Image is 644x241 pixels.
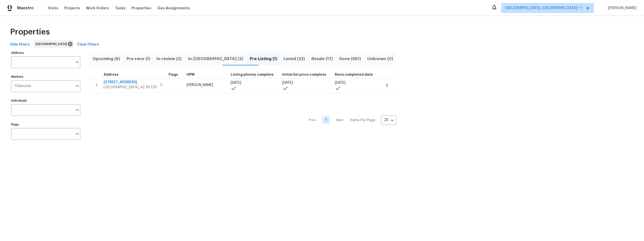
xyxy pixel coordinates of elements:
a: Goto page 1 [322,116,330,124]
span: [GEOGRAPHIC_DATA], [GEOGRAPHIC_DATA] + 1 [505,6,582,11]
span: Done (951) [339,55,361,62]
span: Properties [132,6,151,11]
div: 25 [381,113,396,127]
button: Open [74,83,81,90]
span: Clear Filters [77,42,99,48]
label: Flags [11,123,80,126]
label: Markets [11,75,80,78]
span: [PERSON_NAME] [187,83,213,87]
nav: Pagination Navigation [304,96,396,145]
span: [PERSON_NAME] [606,6,636,11]
button: Clear Filters [75,40,101,49]
button: Open [74,106,81,113]
span: Pre-reno (1) [126,55,150,62]
span: Maestro [17,6,34,11]
span: Resale (17) [311,55,333,62]
label: Address [11,51,80,54]
button: Hide filters [8,40,32,49]
span: In-review (2) [156,55,182,62]
span: Reno completed date [335,73,373,76]
span: Pre-Listing (1) [250,55,277,62]
span: Initial list price complete [282,73,326,76]
span: [GEOGRAPHIC_DATA] [36,42,69,47]
span: Unknown (0) [367,55,393,62]
span: Upcoming (9) [93,55,120,62]
span: Visits [48,6,58,11]
p: Items Per Page [350,118,375,123]
label: Individuals [11,99,80,102]
span: [GEOGRAPHIC_DATA], AZ 85730 [104,85,157,90]
span: Projects [64,6,80,11]
button: Open [74,130,81,137]
span: Listed (22) [283,55,305,62]
span: Geo Assignments [157,6,190,11]
span: HPM [187,73,194,76]
span: Hide filters [10,42,30,48]
span: Flags [169,73,178,76]
span: 1 Selected [15,84,31,88]
span: Work Orders [86,6,109,11]
span: Listing photos complete [231,73,274,76]
span: [DATE] [282,81,293,85]
div: [GEOGRAPHIC_DATA] [33,40,73,48]
span: [STREET_ADDRESS] [104,80,157,85]
span: Properties [10,29,50,34]
span: [DATE] [335,81,345,85]
span: Address [104,73,118,76]
button: Open [74,59,81,66]
span: [DATE] [231,81,241,85]
span: In-[GEOGRAPHIC_DATA] (2) [188,55,244,62]
span: Tasks [115,6,126,10]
